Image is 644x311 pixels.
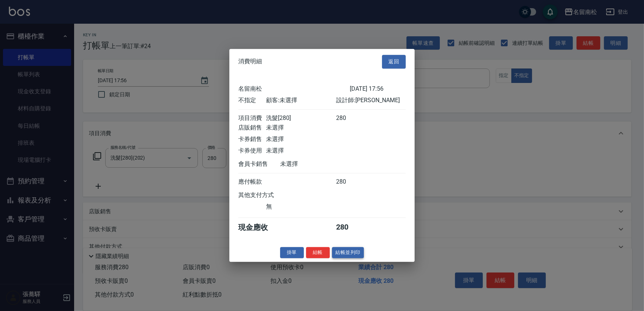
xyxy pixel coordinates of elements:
div: 卡券使用 [238,147,266,155]
div: 不指定 [238,97,266,104]
div: 未選擇 [266,124,336,132]
div: 其他支付方式 [238,191,294,199]
span: 消費明細 [238,58,262,66]
div: 未選擇 [266,136,336,143]
div: 名留南松 [238,85,350,93]
div: 會員卡銷售 [238,160,280,168]
button: 返回 [382,55,406,68]
div: 280 [336,114,364,122]
div: 無 [266,203,336,211]
div: 280 [336,223,364,233]
div: 280 [336,178,364,186]
div: 未選擇 [280,160,350,168]
div: 現金應收 [238,223,280,233]
div: [DATE] 17:56 [350,85,406,93]
button: 結帳並列印 [332,247,364,258]
div: 店販銷售 [238,124,266,132]
div: 卡券銷售 [238,136,266,143]
div: 應付帳款 [238,178,266,186]
div: 洗髮[280] [266,114,336,122]
button: 結帳 [306,247,330,258]
div: 設計師: [PERSON_NAME] [336,97,406,104]
div: 未選擇 [266,147,336,155]
button: 掛單 [280,247,304,258]
div: 顧客: 未選擇 [266,97,336,104]
div: 項目消費 [238,114,266,122]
